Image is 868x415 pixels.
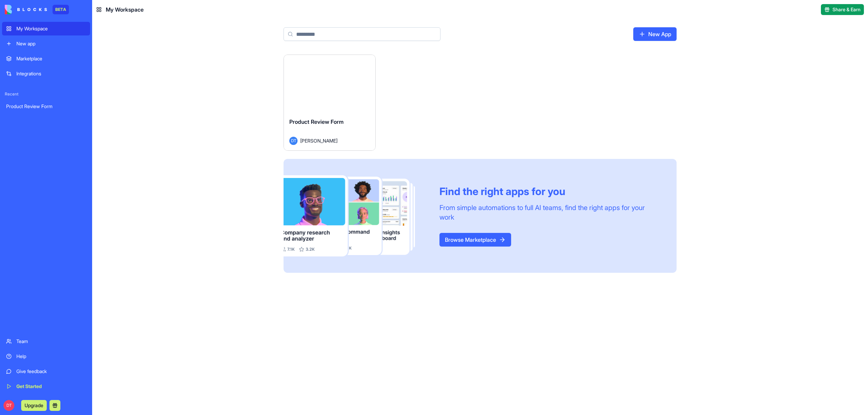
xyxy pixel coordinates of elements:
[106,5,144,14] span: My Workspace
[439,233,511,247] a: Browse Marketplace
[16,353,86,360] div: Help
[2,22,90,35] a: My Workspace
[16,338,86,345] div: Team
[439,203,660,222] div: From simple automations to full AI teams, find the right apps for your work
[821,4,864,15] button: Share & Earn
[6,103,86,110] div: Product Review Form
[2,52,90,65] a: Marketplace
[2,67,90,80] a: Integrations
[2,335,90,348] a: Team
[300,137,337,144] span: [PERSON_NAME]
[21,400,47,411] button: Upgrade
[289,137,298,145] span: DT
[284,55,376,151] a: Product Review FormDT[PERSON_NAME]
[16,368,86,375] div: Give feedback
[2,380,90,393] a: Get Started
[2,350,90,363] a: Help
[5,5,69,14] a: BETA
[284,175,429,257] img: Frame_181_egmpey.png
[21,402,47,409] a: Upgrade
[439,185,660,197] div: Find the right apps for you
[2,91,90,97] span: Recent
[633,27,677,41] a: New App
[16,40,86,47] div: New app
[16,70,86,77] div: Integrations
[2,365,90,378] a: Give feedback
[2,37,90,50] a: New app
[16,383,86,390] div: Get Started
[5,5,47,14] img: logo
[3,400,14,411] span: DT
[16,55,86,62] div: Marketplace
[53,5,69,14] div: BETA
[289,118,344,125] span: Product Review Form
[2,100,90,113] a: Product Review Form
[833,6,860,13] span: Share & Earn
[16,25,86,32] div: My Workspace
